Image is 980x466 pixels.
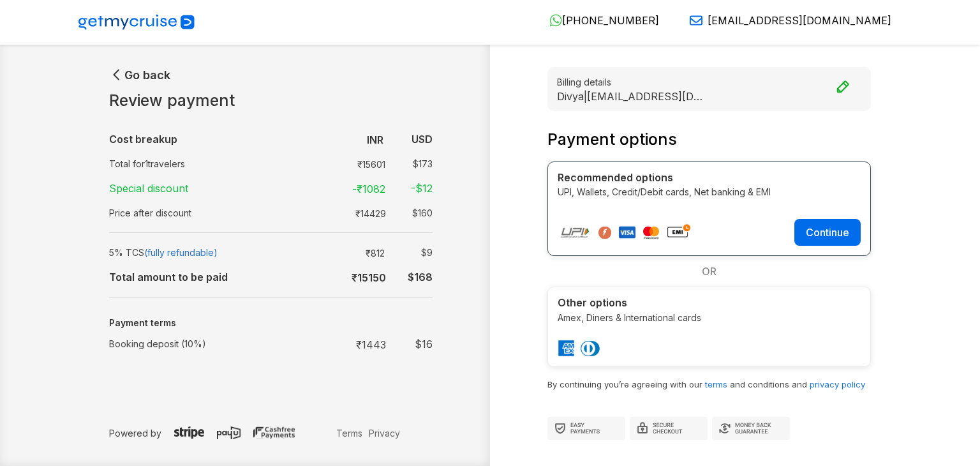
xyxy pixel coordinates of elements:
h5: Payment terms [109,318,433,329]
td: $ 160 [391,204,433,222]
b: $ 168 [408,271,433,283]
a: terms [705,379,727,389]
img: payu [217,426,241,439]
strong: $ 16 [415,338,433,350]
button: Continue [794,219,861,246]
td: ₹ 15601 [344,154,390,173]
td: $ 173 [390,154,433,173]
p: Divya | [EMAIL_ADDRESS][DOMAIN_NAME] [557,90,704,102]
strong: ₹ 1443 [356,338,386,351]
td: : [320,201,326,225]
td: 5% TCS [109,241,320,264]
strong: -$ 12 [411,182,433,195]
td: $ 9 [390,243,433,262]
b: Total amount to be paid [109,271,228,283]
h4: Other options [558,297,861,309]
strong: Special discount [109,182,188,195]
td: ₹ 14429 [344,204,391,222]
img: WhatsApp [549,14,562,27]
p: Powered by [109,426,333,440]
a: Terms [333,426,366,440]
h1: Review payment [109,91,433,110]
td: : [320,241,326,264]
span: (fully refundable) [144,247,218,258]
td: : [320,152,326,176]
h4: Recommended options [558,172,861,184]
td: Booking deposit (10%) [109,331,320,357]
div: OR [547,256,871,287]
b: ₹ 15150 [352,271,386,284]
a: privacy policy [810,379,865,389]
p: By continuing you’re agreeing with our and conditions and [547,377,871,391]
img: stripe [174,426,204,439]
td: : [320,176,326,201]
td: Price after discount [109,201,320,225]
b: USD [412,133,433,146]
button: Go back [109,67,170,82]
p: UPI, Wallets, Credit/Debit cards, Net banking & EMI [558,185,861,199]
td: : [320,264,326,290]
span: [PHONE_NUMBER] [562,14,659,27]
b: INR [367,133,383,146]
small: Billing details [557,75,861,89]
strong: -₹ 1082 [352,183,385,195]
a: [PHONE_NUMBER] [539,14,659,27]
td: ₹ 812 [344,243,390,262]
a: Privacy [366,426,403,440]
td: : [320,331,326,357]
b: Cost breakup [109,133,177,146]
h3: Payment options [547,130,871,149]
img: cashfree [253,426,295,439]
a: [EMAIL_ADDRESS][DOMAIN_NAME] [679,14,891,27]
span: [EMAIL_ADDRESS][DOMAIN_NAME] [708,14,891,27]
img: Email [690,14,702,27]
p: Amex, Diners & International cards [558,311,861,324]
td: : [320,126,326,152]
td: Total for 1 travelers [109,152,320,176]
